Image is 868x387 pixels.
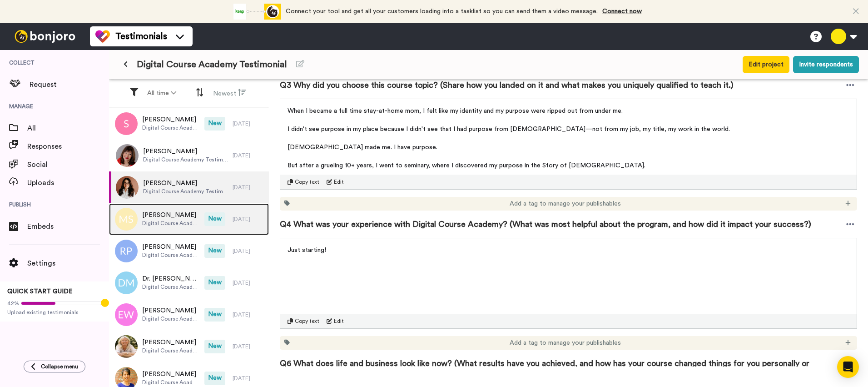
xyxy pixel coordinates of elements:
a: [PERSON_NAME]Digital Course Academy Testimonial[DATE] [109,171,269,203]
img: 00c1084b-7c5d-4961-b791-a38c7660571b.jpeg [115,335,138,358]
span: Digital Course Academy Testimonial [142,283,200,291]
span: Copy text [295,317,319,325]
span: [PERSON_NAME] [143,179,228,188]
img: s.png [115,112,138,135]
button: All time [142,85,182,101]
a: [PERSON_NAME]Digital Course Academy TestimonialNew[DATE] [109,108,269,140]
span: Social [27,159,109,170]
span: Collapse menu [41,363,78,370]
div: [DATE] [233,120,264,127]
button: Collapse menu [24,361,85,372]
a: [PERSON_NAME]Digital Course Academy Testimonial[DATE] [109,140,269,171]
span: New [204,117,225,131]
span: [PERSON_NAME] [142,370,200,379]
span: Digital Course Academy Testimonial [142,124,200,131]
span: Edit [334,178,344,186]
span: 42% [7,300,19,307]
span: New [204,212,225,226]
span: [PERSON_NAME] [142,306,200,315]
div: [DATE] [233,184,264,191]
span: Add a tag to manage your publishables [510,338,621,347]
span: [PERSON_NAME] [142,115,200,124]
span: Responses [27,141,109,152]
span: Q6 What does life and business look like now? (What results have you achieved, and how has your c... [280,357,844,382]
span: Digital Course Academy Testimonial [142,347,200,354]
div: [DATE] [233,279,264,286]
div: [DATE] [233,216,264,223]
span: [PERSON_NAME] [143,147,228,156]
div: Open Intercom Messenger [837,356,859,378]
span: Digital Course Academy Testimonial [137,58,287,71]
span: [PERSON_NAME] [142,211,200,220]
span: Add a tag to manage your publishables [510,199,621,208]
span: New [204,372,225,385]
span: Settings [27,258,109,269]
span: Digital Course Academy Testimonial [142,220,200,227]
button: Edit project [743,56,789,73]
span: [PERSON_NAME] [142,242,200,251]
a: [PERSON_NAME]Digital Course Academy TestimonialNew[DATE] [109,299,269,331]
span: [DEMOGRAPHIC_DATA] made me. I have purpose. [288,144,437,151]
a: [PERSON_NAME]Digital Course Academy TestimonialNew[DATE] [109,203,269,235]
img: dm.png [115,271,138,294]
span: Edit [334,317,344,325]
span: Digital Course Academy Testimonial [143,188,228,195]
span: All [27,123,109,134]
img: ew.png [115,303,138,326]
span: [PERSON_NAME] [142,338,200,347]
span: Dr. [PERSON_NAME] [142,274,200,283]
span: Testimonials [115,30,167,43]
a: [PERSON_NAME]Digital Course Academy TestimonialNew[DATE] [109,331,269,362]
span: I didn't see purpose in my place because I didn't see that I had purpose from [DEMOGRAPHIC_DATA]—... [288,126,730,132]
span: Upload existing testimonials [7,309,102,316]
span: Just starting! [288,247,326,253]
span: When I became a full time stay-at-home mom, I felt like my identity and my purpose were ripped ou... [288,108,623,114]
img: ms.png [115,208,138,231]
div: animation [231,4,281,20]
img: bj-logo-header-white.svg [11,30,79,43]
span: QUICK START GUIDE [7,288,73,295]
div: [DATE] [233,311,264,318]
a: [PERSON_NAME]Digital Course Academy TestimonialNew[DATE] [109,235,269,267]
span: Copy text [295,178,319,186]
img: tm-color.svg [95,29,110,44]
span: But after a grueling 10+ years, I went to seminary, where I discovered my purpose in the Story of... [288,162,645,169]
span: Request [30,79,109,90]
div: [DATE] [233,152,264,159]
span: New [204,244,225,258]
button: Newest [208,85,252,102]
div: Tooltip anchor [101,299,109,307]
span: Q3 Why did you choose this course topic? (Share how you landed on it and what makes you uniquely ... [280,79,734,91]
img: rp.png [115,240,138,262]
span: Connect your tool and get all your customers loading into a tasklist so you can send them a video... [286,8,598,15]
img: a8bba609-e910-4267-8323-7ae588d7dca3.jpeg [116,176,139,199]
span: Uploads [27,177,109,188]
div: [DATE] [233,343,264,350]
span: Q4 What was your experience with Digital Course Academy? (What was most helpful about the program... [280,218,811,231]
button: Invite respondents [793,56,859,73]
span: New [204,340,225,353]
span: Digital Course Academy Testimonial [142,379,200,386]
a: Connect now [602,8,642,15]
img: 59796664-416e-48bd-906d-f770d627f5b0.jpeg [116,144,139,167]
span: Digital Course Academy Testimonial [142,251,200,259]
div: [DATE] [233,247,264,255]
span: Embeds [27,221,109,232]
span: New [204,276,225,290]
a: Dr. [PERSON_NAME]Digital Course Academy TestimonialNew[DATE] [109,267,269,299]
span: Digital Course Academy Testimonial [142,315,200,322]
span: New [204,308,225,322]
span: Digital Course Academy Testimonial [143,156,228,163]
div: [DATE] [233,375,264,382]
